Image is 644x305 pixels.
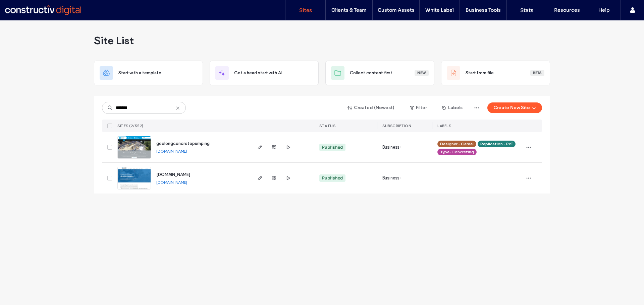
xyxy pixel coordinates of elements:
label: Stats [520,7,533,13]
a: geelongconcretepumping [156,141,210,146]
span: Type-Concreting [440,149,474,155]
a: [DOMAIN_NAME] [156,180,187,185]
span: Business+ [382,175,402,181]
span: STATUS [319,124,335,128]
span: Collect content first [350,70,392,76]
div: New [415,70,429,76]
div: Start from fileBeta [441,61,550,85]
label: White Label [425,7,454,13]
div: Published [322,175,343,181]
a: [DOMAIN_NAME] [156,149,187,154]
div: Published [322,144,343,150]
span: SITES (2/552) [117,124,144,128]
a: [DOMAIN_NAME] [156,172,190,177]
button: Create New Site [487,102,542,113]
button: Labels [436,102,469,113]
label: Sites [299,7,312,13]
span: Site List [94,34,134,47]
div: Start with a template [94,61,203,85]
span: Start with a template [118,70,161,76]
button: Created (Newest) [342,102,400,113]
div: Collect content firstNew [325,61,434,85]
label: Clients & Team [331,7,367,13]
span: Replication - PxT [480,141,513,147]
button: Filter [403,102,433,113]
span: LABELS [437,124,451,128]
div: Get a head start with AI [210,61,319,85]
label: Help [598,7,610,13]
label: Business Tools [466,7,501,13]
label: Resources [554,7,580,13]
span: geelongconcretepumping [156,141,210,146]
div: Beta [530,70,544,76]
span: SUBSCRIPTION [382,124,411,128]
span: Business+ [382,144,402,151]
span: Designer - Camel [440,141,474,147]
label: Custom Assets [378,7,415,13]
span: [DOMAIN_NAME] [156,172,190,177]
span: Get a head start with AI [234,70,282,76]
span: Start from file [466,70,494,76]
